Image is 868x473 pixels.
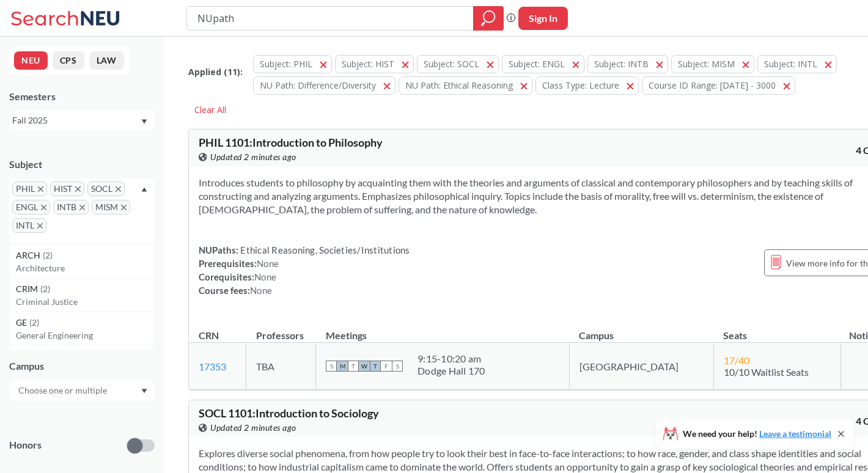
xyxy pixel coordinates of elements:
[40,284,50,294] span: ( 2 )
[9,158,155,171] div: Subject
[683,430,831,438] span: We need your help!
[141,119,147,124] svg: Dropdown arrow
[89,51,124,70] button: LAW
[188,101,232,119] div: Clear All
[210,150,296,164] span: Updated 2 minutes ago
[116,186,121,192] svg: X to remove pill
[253,55,332,73] button: Subject: PHIL
[12,114,140,127] div: Fall 2025
[16,296,154,308] p: Criminal Justice
[16,249,43,262] span: ARCH
[509,58,565,70] span: Subject: ENGL
[199,243,410,297] div: NUPaths: Prerequisites: Corequisites: Course fees:
[238,244,410,255] span: Ethical Reasoning, Societies/Institutions
[518,7,568,30] button: Sign In
[9,90,155,103] div: Semesters
[392,361,403,372] span: S
[196,8,465,29] input: Class, professor, course number, "phrase"
[399,76,532,95] button: NU Path: Ethical Reasoning
[764,58,817,70] span: Subject: INTL
[141,187,147,192] svg: Dropdown arrow
[587,55,668,73] button: Subject: INTB
[9,359,155,373] div: Campus
[29,317,39,328] span: ( 2 )
[9,438,42,452] p: Honors
[713,317,840,343] th: Seats
[53,200,89,215] span: INTBX to remove pill
[417,55,499,73] button: Subject: SOCL
[246,343,316,390] td: TBA
[253,76,395,95] button: NU Path: Difference/Diversity
[569,343,713,390] td: [GEOGRAPHIC_DATA]
[642,76,795,95] button: Course ID Range: [DATE] - 3000
[649,79,776,91] span: Course ID Range: [DATE] - 3000
[37,223,43,229] svg: X to remove pill
[12,182,47,196] span: PHILX to remove pill
[405,79,513,91] span: NU Path: Ethical Reasoning
[12,200,50,215] span: ENGLX to remove pill
[481,10,496,27] svg: magnifying glass
[535,76,639,95] button: Class Type: Lecture
[9,380,155,401] div: Dropdown arrow
[246,317,316,343] th: Professors
[199,361,226,372] a: 17353
[50,182,84,196] span: HISTX to remove pill
[92,200,130,215] span: MISMX to remove pill
[12,218,46,233] span: INTLX to remove pill
[417,353,485,365] div: 9:15 - 10:20 am
[260,58,312,70] span: Subject: PHIL
[16,262,154,274] p: Architecture
[326,361,337,372] span: S
[79,205,85,210] svg: X to remove pill
[260,79,376,91] span: NU Path: Difference/Diversity
[16,350,39,363] span: JRNL
[542,79,619,91] span: Class Type: Lecture
[9,111,155,130] div: Fall 2025Dropdown arrow
[250,285,272,296] span: None
[141,389,147,394] svg: Dropdown arrow
[38,186,43,192] svg: X to remove pill
[569,317,713,343] th: Campus
[188,65,243,79] span: Applied ( 11 ):
[53,51,84,70] button: CPS
[16,329,154,342] p: General Engineering
[678,58,735,70] span: Subject: MISM
[359,361,370,372] span: W
[381,361,392,372] span: F
[759,428,831,439] a: Leave a testimonial
[75,186,81,192] svg: X to remove pill
[9,178,155,240] div: PHILX to remove pillHISTX to remove pillSOCLX to remove pillENGLX to remove pillINTBX to remove p...
[337,361,348,372] span: M
[316,317,570,343] th: Meetings
[199,329,219,342] div: CRN
[12,383,115,398] input: Choose one or multiple
[254,271,276,282] span: None
[424,58,479,70] span: Subject: SOCL
[14,51,48,70] button: NEU
[594,58,649,70] span: Subject: INTB
[348,361,359,372] span: T
[121,205,127,210] svg: X to remove pill
[724,354,749,366] span: 17 / 40
[370,361,381,372] span: T
[502,55,584,73] button: Subject: ENGL
[16,316,29,329] span: GE
[210,421,296,435] span: Updated 2 minutes ago
[87,182,125,196] span: SOCLX to remove pill
[342,58,394,70] span: Subject: HIST
[16,282,40,296] span: CRIM
[41,205,46,210] svg: X to remove pill
[671,55,754,73] button: Subject: MISM
[43,250,53,260] span: ( 2 )
[417,365,485,377] div: Dodge Hall 170
[199,406,379,420] span: SOCL 1101 : Introduction to Sociology
[199,136,383,149] span: PHIL 1101 : Introduction to Philosophy
[724,366,809,378] span: 10/10 Waitlist Seats
[473,6,504,31] div: magnifying glass
[757,55,837,73] button: Subject: INTL
[335,55,414,73] button: Subject: HIST
[257,258,279,269] span: None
